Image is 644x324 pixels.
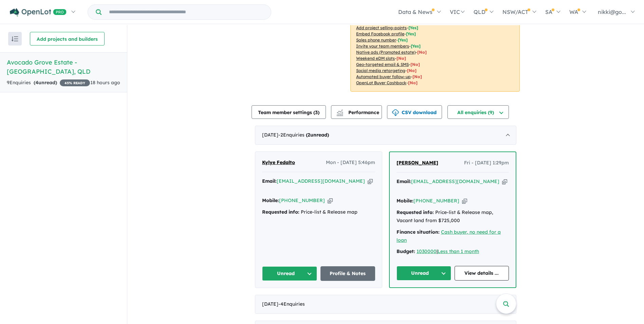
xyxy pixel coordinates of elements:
span: Performance [337,109,379,115]
img: sort.svg [12,36,18,41]
u: Weekend eDM slots [356,56,395,61]
span: [No] [410,62,420,67]
u: Automated buyer follow-up [356,74,411,79]
u: Embed Facebook profile [356,31,404,36]
strong: ( unread) [306,132,329,138]
strong: Finance situation: [397,229,440,235]
u: Native ads (Promoted estate) [356,50,416,55]
span: Kylye Fedalto [262,159,295,165]
a: Profile & Notes [320,266,375,281]
button: Copy [328,197,333,204]
span: nikki@go... [598,8,626,15]
button: Copy [368,178,373,185]
a: 1030000 [417,248,437,254]
img: download icon [392,109,399,116]
a: Less than 1 month [438,248,479,254]
strong: Mobile: [397,198,413,204]
span: 18 hours ago [90,79,120,86]
span: 3 [315,109,318,115]
strong: Requested info: [262,209,299,215]
img: line-chart.svg [337,109,343,113]
span: - 2 Enquir ies [278,132,329,138]
span: [ Yes ] [406,31,416,36]
button: Team member settings (3) [252,105,326,119]
input: Try estate name, suburb, builder or developer [103,5,270,19]
span: Fri - [DATE] 1:29pm [464,159,509,167]
div: [DATE] [255,295,516,314]
u: Add project selling-points [356,25,407,30]
div: 9 Enquir ies [7,79,90,87]
button: Copy [502,178,507,185]
span: [No] [412,74,422,79]
span: [ Yes ] [411,43,421,49]
a: Kylye Fedalto [262,159,295,167]
div: | [397,248,509,256]
a: [EMAIL_ADDRESS][DOMAIN_NAME] [277,178,365,184]
button: CSV download [387,105,442,119]
img: Openlot PRO Logo White [10,8,67,17]
u: OpenLot Buyer Cashback [356,80,406,85]
strong: Email: [397,178,411,184]
span: [PERSON_NAME] [397,160,438,166]
u: Social media retargeting [356,68,405,73]
h5: Avocado Grove Estate - [GEOGRAPHIC_DATA] , QLD [7,58,120,76]
span: [ Yes ] [408,25,418,30]
div: [DATE] [255,126,516,145]
span: [No] [417,50,427,55]
a: [PHONE_NUMBER] [279,197,325,203]
strong: Mobile: [262,197,279,203]
strong: Budget: [397,248,415,254]
button: Unread [262,266,317,281]
button: All enquiries (9) [447,105,509,119]
span: Mon - [DATE] 5:46pm [326,159,375,167]
strong: Requested info: [397,209,434,215]
div: Price-list & Release map [262,208,375,216]
span: [No] [397,56,406,61]
a: [PHONE_NUMBER] [413,198,459,204]
button: Copy [462,197,467,204]
u: Geo-targeted email & SMS [356,62,409,67]
span: 45 % READY [60,79,90,86]
strong: ( unread) [34,79,57,86]
u: Sales phone number [356,37,396,42]
span: 4 [35,79,38,86]
span: - 4 Enquir ies [278,301,305,307]
span: [No] [408,80,418,85]
img: bar-chart.svg [336,112,343,116]
a: Cash buyer, no need for a loan [397,229,501,243]
a: [EMAIL_ADDRESS][DOMAIN_NAME] [411,178,499,184]
strong: Email: [262,178,277,184]
button: Unread [397,266,451,281]
div: Price-list & Release map, Vacant land from $725,000 [397,209,509,225]
u: Invite your team members [356,43,409,49]
a: View details ... [455,266,509,281]
button: Performance [331,105,382,119]
span: [ Yes ] [398,37,408,42]
span: [No] [407,68,417,73]
button: Add projects and builders [30,32,105,46]
span: 2 [308,132,310,138]
a: [PERSON_NAME] [397,159,438,167]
